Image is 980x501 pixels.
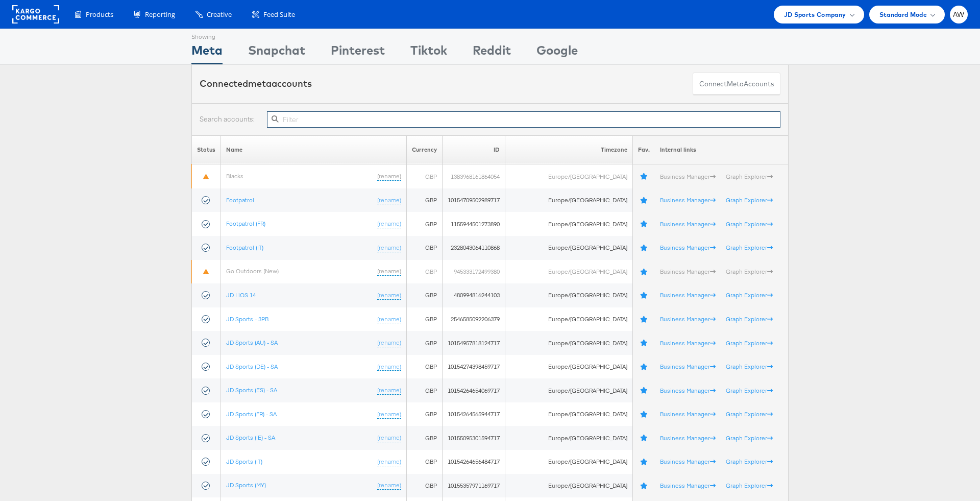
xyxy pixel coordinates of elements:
[726,315,773,323] a: Graph Explorer
[407,474,443,498] td: GBP
[377,434,401,442] a: (rename)
[505,355,632,379] td: Europe/[GEOGRAPHIC_DATA]
[407,260,443,284] td: GBP
[86,10,113,19] span: Products
[443,426,505,450] td: 10155095301594717
[443,402,505,426] td: 10154264565944717
[726,268,773,275] a: Graph Explorer
[226,172,243,180] a: Blacks
[226,363,278,370] a: JD Sports (DE) - SA
[191,29,223,41] div: Showing
[226,267,279,275] a: Go Outdoors (New)
[726,482,773,489] a: Graph Explorer
[660,387,716,394] a: Business Manager
[207,10,232,19] span: Creative
[443,164,505,188] td: 1383968161864054
[263,10,295,19] span: Feed Suite
[505,402,632,426] td: Europe/[GEOGRAPHIC_DATA]
[226,434,275,441] a: JD Sports (IE) - SA
[377,291,401,300] a: (rename)
[505,188,632,212] td: Europe/[GEOGRAPHIC_DATA]
[505,260,632,284] td: Europe/[GEOGRAPHIC_DATA]
[443,474,505,498] td: 10155357971169717
[443,236,505,260] td: 2328043064110868
[221,135,407,164] th: Name
[377,458,401,466] a: (rename)
[248,78,272,89] span: meta
[726,387,773,394] a: Graph Explorer
[377,196,401,205] a: (rename)
[726,291,773,299] a: Graph Explorer
[536,41,578,64] div: Google
[443,260,505,284] td: 945333172499380
[443,331,505,355] td: 10154957818124717
[660,244,716,251] a: Business Manager
[505,212,632,236] td: Europe/[GEOGRAPHIC_DATA]
[726,244,773,251] a: Graph Explorer
[226,244,263,251] a: Footpatrol (IT)
[660,315,716,323] a: Business Manager
[407,164,443,188] td: GBP
[407,283,443,307] td: GBP
[377,172,401,181] a: (rename)
[443,135,505,164] th: ID
[407,135,443,164] th: Currency
[377,410,401,419] a: (rename)
[443,212,505,236] td: 1155944501273890
[726,196,773,204] a: Graph Explorer
[726,339,773,347] a: Graph Explorer
[331,41,385,64] div: Pinterest
[693,73,780,96] button: ConnectmetaAccounts
[660,291,716,299] a: Business Manager
[407,426,443,450] td: GBP
[660,482,716,489] a: Business Manager
[191,41,223,64] div: Meta
[407,450,443,474] td: GBP
[505,283,632,307] td: Europe/[GEOGRAPHIC_DATA]
[660,339,716,347] a: Business Manager
[726,410,773,418] a: Graph Explorer
[660,410,716,418] a: Business Manager
[407,402,443,426] td: GBP
[505,164,632,188] td: Europe/[GEOGRAPHIC_DATA]
[377,339,401,347] a: (rename)
[145,10,175,19] span: Reporting
[192,135,221,164] th: Status
[726,458,773,465] a: Graph Explorer
[377,267,401,276] a: (rename)
[226,196,254,204] a: Footpatrol
[505,450,632,474] td: Europe/[GEOGRAPHIC_DATA]
[226,410,277,418] a: JD Sports (FR) - SA
[377,244,401,252] a: (rename)
[377,481,401,490] a: (rename)
[226,458,262,465] a: JD Sports (IT)
[443,307,505,331] td: 2546585092206379
[200,77,312,90] div: Connected accounts
[726,220,773,228] a: Graph Explorer
[443,283,505,307] td: 480994816244103
[407,355,443,379] td: GBP
[248,41,305,64] div: Snapchat
[505,474,632,498] td: Europe/[GEOGRAPHIC_DATA]
[953,11,965,18] span: AW
[377,363,401,371] a: (rename)
[410,41,447,64] div: Tiktok
[726,434,773,442] a: Graph Explorer
[443,450,505,474] td: 10154264656484717
[660,173,716,180] a: Business Manager
[784,9,846,20] span: JD Sports Company
[377,220,401,228] a: (rename)
[505,236,632,260] td: Europe/[GEOGRAPHIC_DATA]
[660,363,716,370] a: Business Manager
[660,220,716,228] a: Business Manager
[660,434,716,442] a: Business Manager
[407,307,443,331] td: GBP
[407,331,443,355] td: GBP
[267,111,780,128] input: Filter
[407,212,443,236] td: GBP
[473,41,511,64] div: Reddit
[505,426,632,450] td: Europe/[GEOGRAPHIC_DATA]
[407,378,443,402] td: GBP
[377,315,401,324] a: (rename)
[505,135,632,164] th: Timezone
